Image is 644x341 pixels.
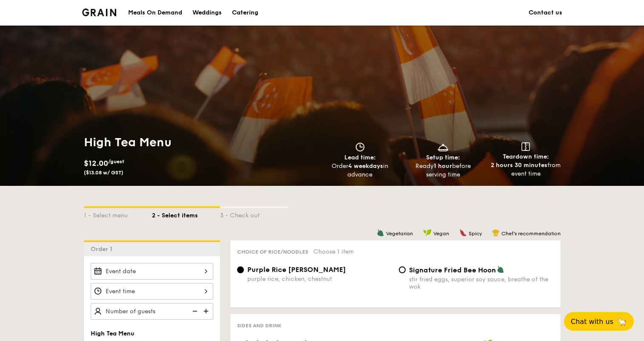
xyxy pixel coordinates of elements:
[501,231,561,237] span: Chef's recommendation
[82,9,117,16] a: Logotype
[91,246,116,253] span: Order 1
[247,275,392,283] div: purple rice, chicken, chestnut
[488,161,564,178] div: from event time
[84,170,123,176] span: ($13.08 w/ GST)
[405,162,481,179] div: Ready before serving time
[344,154,376,161] span: Lead time:
[459,229,467,237] img: icon-spicy.37a8142b.svg
[491,162,547,169] strong: 2 hours 30 minutes
[247,266,346,274] span: Purple Rice [PERSON_NAME]
[313,248,354,255] span: Choose 1 item
[84,135,319,150] h1: High Tea Menu
[497,266,504,273] img: icon-vegetarian.fe4039eb.svg
[386,231,413,237] span: Vegetarian
[423,229,432,237] img: icon-vegan.f8ff3823.svg
[433,231,449,237] span: Vegan
[91,303,213,320] input: Number of guests
[426,154,460,161] span: Setup time:
[82,9,117,16] img: Grain
[564,312,634,331] button: Chat with us🦙
[409,266,496,274] span: Signature Fried Bee Hoon
[84,208,152,220] div: 1 - Select menu
[237,323,281,329] span: Sides and Drink
[237,249,308,255] span: Choice of rice/noodles
[399,266,406,273] input: Signature Fried Bee Hoonstir fried eggs, superior soy sauce, breathe of the wok
[437,142,449,152] img: icon-dish.430c3a2e.svg
[322,162,398,179] div: Order in advance
[152,208,220,220] div: 2 - Select items
[354,142,366,152] img: icon-clock.2db775ea.svg
[503,153,549,160] span: Teardown time:
[571,318,613,326] span: Chat with us
[84,159,108,168] span: $12.00
[91,330,135,337] span: High Tea Menu
[492,229,500,237] img: icon-chef-hat.a58ddaea.svg
[469,231,482,237] span: Spicy
[91,283,213,300] input: Event time
[348,162,383,170] strong: 4 weekdays
[617,317,627,327] span: 🦙
[220,208,288,220] div: 3 - Check out
[377,229,384,237] img: icon-vegetarian.fe4039eb.svg
[91,263,213,280] input: Event date
[200,303,213,319] img: icon-add.58712e84.svg
[409,276,554,290] div: stir fried eggs, superior soy sauce, breathe of the wok
[521,142,530,151] img: icon-teardown.65201eee.svg
[434,162,452,170] strong: 1 hour
[188,303,200,319] img: icon-reduce.1d2dbef1.svg
[237,266,244,273] input: Purple Rice [PERSON_NAME]purple rice, chicken, chestnut
[108,159,124,165] span: /guest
